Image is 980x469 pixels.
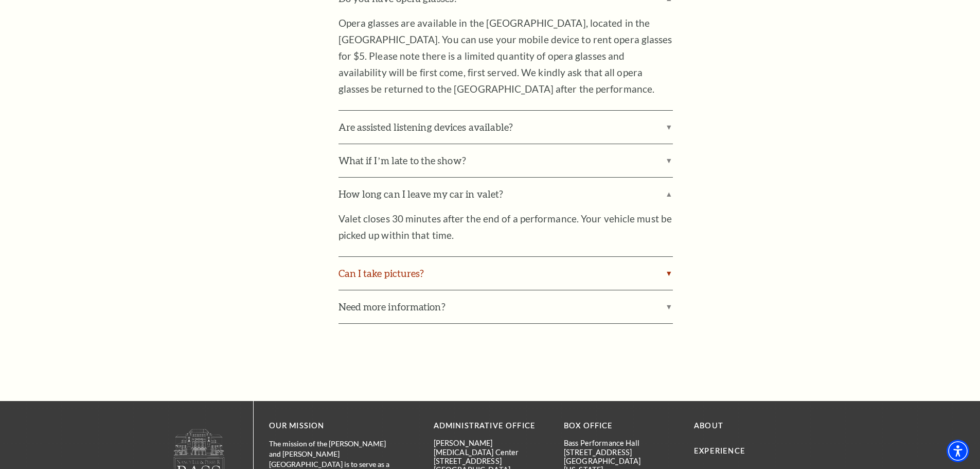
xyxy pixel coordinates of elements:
p: Valet closes 30 minutes after the end of a performance. Your vehicle must be picked up within tha... [338,211,673,244]
label: Are assisted listening devices available? [338,111,673,144]
p: Bass Performance Hall [564,439,679,447]
label: Can I take pictures? [338,257,673,290]
p: OUR MISSION [269,420,398,432]
p: [STREET_ADDRESS] [564,448,679,457]
label: How long can I leave my car in valet? [338,178,673,211]
p: [PERSON_NAME][MEDICAL_DATA] Center [434,439,548,457]
p: Opera glasses are available in the [GEOGRAPHIC_DATA], located in the [GEOGRAPHIC_DATA]. You can u... [338,15,673,97]
label: What if I’m late to the show? [338,144,673,177]
a: Experience [694,446,745,455]
p: BOX OFFICE [564,420,679,432]
div: Accessibility Menu [947,440,969,462]
p: Administrative Office [434,420,548,432]
p: [STREET_ADDRESS] [434,457,548,465]
label: Need more information? [338,290,673,323]
a: About [694,421,723,430]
